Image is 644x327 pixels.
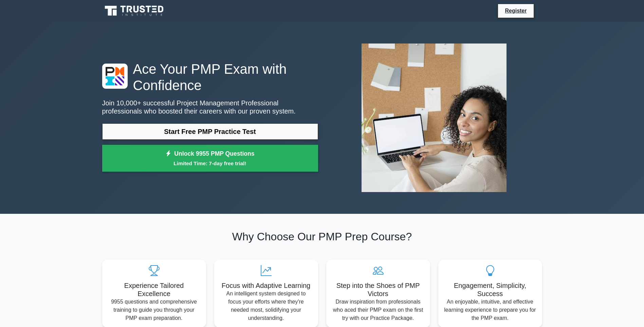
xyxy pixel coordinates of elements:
[102,230,542,243] h2: Why Choose Our PMP Prep Course?
[102,145,318,172] a: Unlock 9955 PMP QuestionsLimited Time: 7-day free trial!
[108,298,201,322] p: 9955 questions and comprehensive training to guide you through your PMP exam preparation.
[111,159,310,167] small: Limited Time: 7-day free trial!
[332,281,425,298] h5: Step into the Shoes of PMP Victors
[102,123,318,140] a: Start Free PMP Practice Test
[444,281,537,298] h5: Engagement, Simplicity, Success
[444,298,537,322] p: An enjoyable, intuitive, and effective learning experience to prepare you for the PMP exam.
[102,99,318,115] p: Join 10,000+ successful Project Management Professional professionals who boosted their careers w...
[332,298,425,322] p: Draw inspiration from professionals who aced their PMP exam on the first try with our Practice Pa...
[501,6,531,15] a: Register
[220,290,313,322] p: An intelligent system designed to focus your efforts where they're needed most, solidifying your ...
[108,281,201,298] h5: Experience Tailored Excellence
[102,61,318,93] h1: Ace Your PMP Exam with Confidence
[220,281,313,290] h5: Focus with Adaptive Learning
